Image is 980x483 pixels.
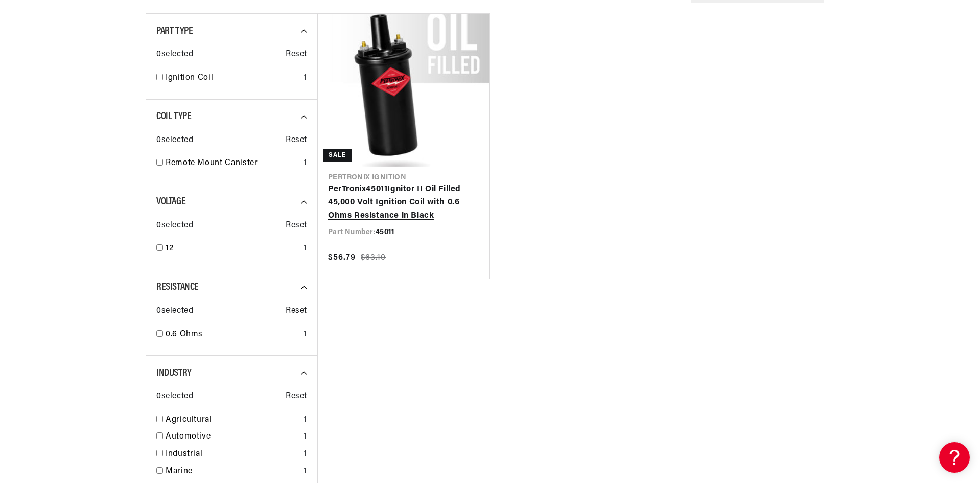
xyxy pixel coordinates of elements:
span: Reset [286,390,307,403]
div: 1 [304,465,307,478]
div: 1 [304,328,307,341]
a: 12 [166,242,299,256]
span: Voltage [156,197,185,207]
div: 1 [304,157,307,170]
span: 0 selected [156,48,193,61]
a: Automotive [166,430,299,444]
span: 0 selected [156,134,193,147]
span: Reset [286,134,307,147]
span: Industry [156,368,192,378]
span: 0 selected [156,219,193,233]
a: PerTronix45011Ignitor II Oil Filled 45,000 Volt Ignition Coil with 0.6 Ohms Resistance in Black [328,183,479,222]
a: 0.6 Ohms [166,328,299,341]
span: Reset [286,48,307,61]
span: Resistance [156,282,199,292]
div: 1 [304,72,307,85]
span: 0 selected [156,305,193,318]
div: 1 [304,242,307,256]
div: 1 [304,448,307,461]
div: 1 [304,413,307,427]
span: Part Type [156,26,193,36]
a: Remote Mount Canister [166,157,299,170]
span: Reset [286,305,307,318]
a: Agricultural [166,413,299,427]
span: Reset [286,219,307,233]
a: Industrial [166,448,299,461]
span: 0 selected [156,390,193,403]
div: 1 [304,430,307,444]
span: Coil Type [156,111,191,122]
a: Marine [166,465,299,478]
a: Ignition Coil [166,72,299,85]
